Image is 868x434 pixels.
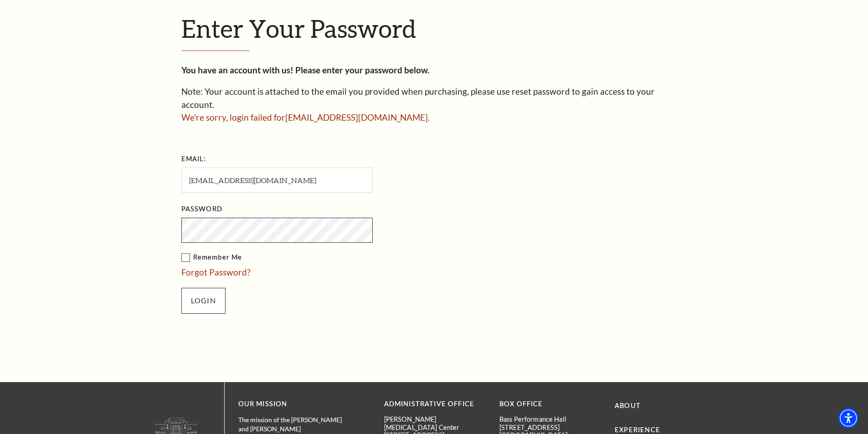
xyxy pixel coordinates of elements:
a: Forgot Password? [181,267,251,277]
span: We're sorry, login failed for [EMAIL_ADDRESS][DOMAIN_NAME] . [181,112,430,123]
strong: You have an account with us! [181,65,293,75]
p: BOX OFFICE [499,398,601,410]
input: Submit button [181,288,226,313]
a: About [615,402,641,409]
p: OUR MISSION [238,398,352,410]
input: Required [181,168,373,193]
label: Remember Me [181,252,464,263]
a: Experience [615,426,660,434]
p: Note: Your account is attached to the email you provided when purchasing, please use reset passwo... [181,85,687,111]
div: Accessibility Menu [838,408,858,428]
p: Bass Performance Hall [499,415,601,423]
p: [PERSON_NAME][MEDICAL_DATA] Center [384,415,486,431]
strong: Please enter your password below. [295,65,429,75]
p: [STREET_ADDRESS] [499,424,601,431]
label: Password [181,204,222,215]
span: Enter Your Password [181,14,416,43]
p: Administrative Office [384,398,486,410]
label: Email: [181,153,206,165]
